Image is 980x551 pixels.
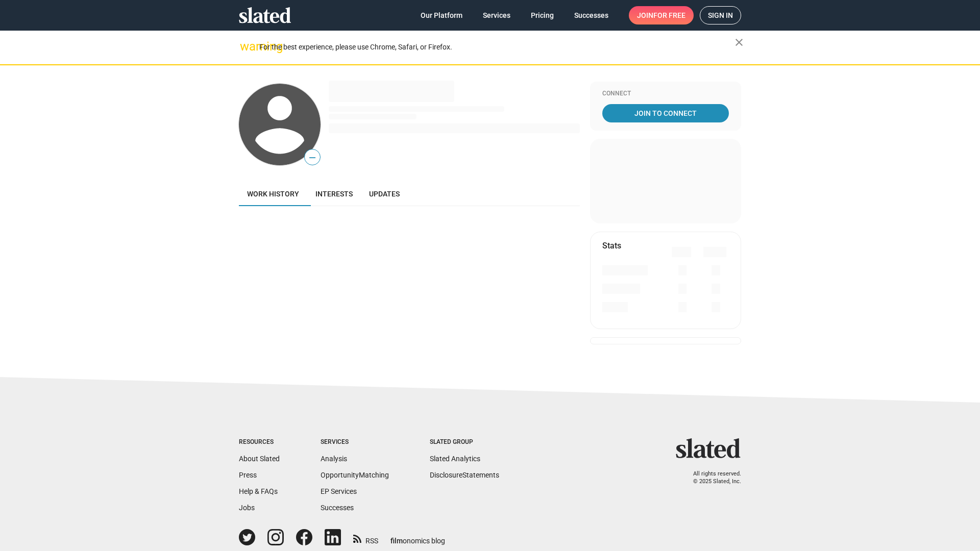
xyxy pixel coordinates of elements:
span: Successes [574,6,608,24]
span: for free [653,6,685,24]
div: Resources [239,438,280,446]
span: Work history [247,190,299,198]
span: film [390,537,403,545]
span: Our Platform [421,6,462,24]
p: All rights reserved. © 2025 Slated, Inc. [682,470,741,485]
mat-card-title: Stats [602,240,621,251]
span: Interests [315,190,353,198]
div: Slated Group [430,438,499,446]
div: Services [321,438,389,446]
span: Join [637,6,685,24]
a: Join To Connect [602,104,729,122]
a: EP Services [321,487,357,495]
a: Pricing [523,6,562,24]
a: filmonomics blog [390,528,445,546]
a: Jobs [239,504,255,512]
div: Connect [602,90,729,98]
a: Interests [307,182,361,206]
span: Pricing [531,6,554,24]
a: OpportunityMatching [321,471,389,479]
span: Sign in [708,7,733,24]
a: Work history [239,182,307,206]
span: — [305,151,320,164]
a: Services [475,6,519,24]
a: Sign in [700,6,741,24]
a: Analysis [321,455,347,463]
a: Joinfor free [629,6,694,24]
mat-icon: close [733,36,745,48]
a: Successes [321,504,354,512]
a: Slated Analytics [430,455,480,463]
span: Services [483,6,510,24]
div: For the best experience, please use Chrome, Safari, or Firefox. [259,40,735,54]
a: Updates [361,182,408,206]
a: Successes [566,6,617,24]
a: About Slated [239,455,280,463]
a: Help & FAQs [239,487,278,495]
span: Join To Connect [604,104,727,122]
span: Updates [369,190,400,198]
a: Press [239,471,257,479]
a: RSS [353,530,378,546]
a: DisclosureStatements [430,471,499,479]
a: Our Platform [412,6,471,24]
mat-icon: warning [240,40,252,53]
